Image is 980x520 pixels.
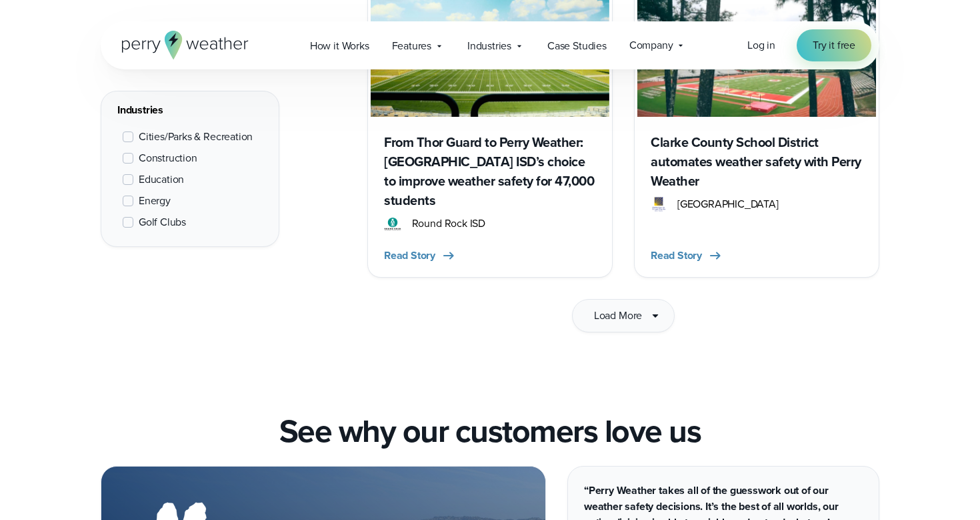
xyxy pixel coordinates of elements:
[797,29,871,61] a: Try it free
[139,150,197,166] span: Construction
[310,38,369,54] span: How it Works
[651,248,723,264] button: Read Story
[547,38,607,54] span: Case Studies
[629,37,673,53] span: Company
[747,37,775,53] a: Log in
[384,216,401,232] img: Round Rock ISD Logo
[139,193,171,209] span: Energy
[572,299,675,332] button: Load More
[651,133,863,191] h3: Clarke County School District automates weather safety with Perry Weather
[677,196,779,212] span: [GEOGRAPHIC_DATA]
[594,308,642,324] span: Load More
[299,32,381,59] a: How it Works
[412,216,485,232] span: Round Rock ISD
[813,37,855,53] span: Try it free
[536,32,618,59] a: Case Studies
[117,102,263,118] div: Industries
[139,129,253,145] span: Cities/Parks & Recreation
[139,172,184,188] span: Education
[392,38,431,54] span: Features
[651,248,702,264] span: Read Story
[384,248,457,264] button: Read Story
[384,133,596,210] h3: From Thor Guard to Perry Weather: [GEOGRAPHIC_DATA] ISD’s choice to improve weather safety for 47...
[279,413,701,450] h2: See why our customers love us
[747,37,775,53] span: Log in
[467,38,511,54] span: Industries
[651,196,667,212] img: Clarke County Schools Logo Color
[139,214,186,230] span: Golf Clubs
[384,248,435,264] span: Read Story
